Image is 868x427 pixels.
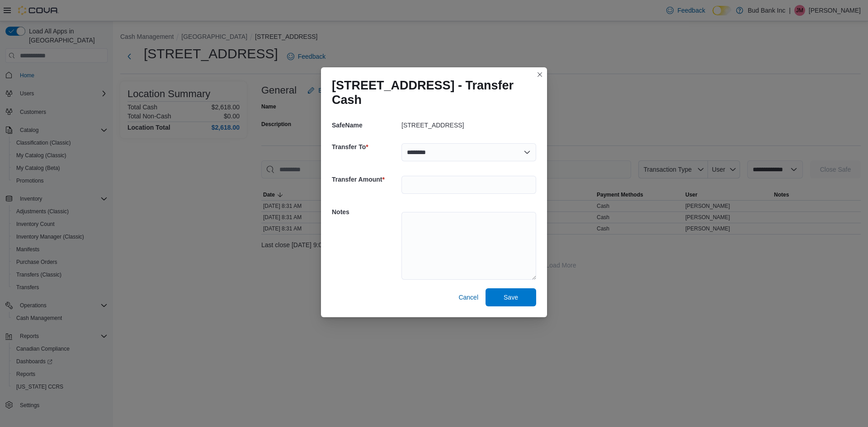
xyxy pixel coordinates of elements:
[332,203,400,221] h5: Notes
[486,288,536,306] button: Save
[455,288,482,306] button: Cancel
[332,170,400,188] h5: Transfer Amount
[504,293,518,302] span: Save
[332,138,400,156] h5: Transfer To
[332,78,529,107] h1: [STREET_ADDRESS] - Transfer Cash
[332,116,400,134] h5: SafeName
[534,69,545,80] button: Closes this modal window
[401,122,464,129] p: [STREET_ADDRESS]
[458,293,478,302] span: Cancel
